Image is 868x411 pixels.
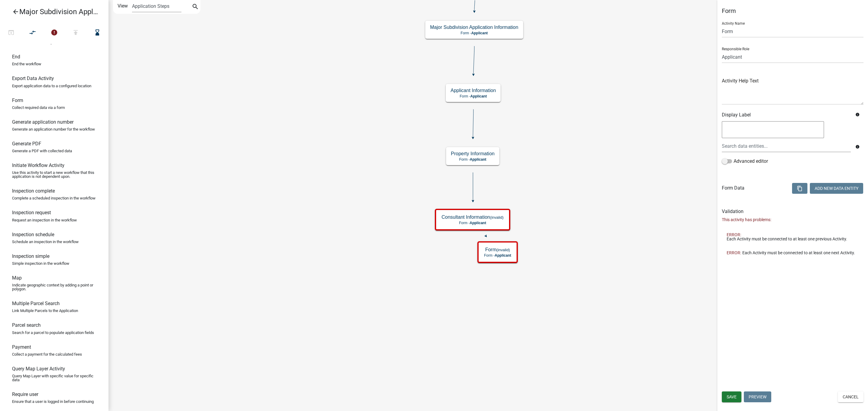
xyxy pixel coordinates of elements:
[12,331,94,335] p: Search for a parcel to populate application fields
[722,140,851,152] input: Search data entities...
[12,149,72,153] p: Generate a PDF with collected data
[5,5,99,19] a: Major Subdivision Application
[722,185,744,191] h6: Form Data
[484,253,511,258] p: Form -
[190,2,200,12] button: search
[722,391,741,402] button: Save
[12,232,54,237] h6: Inspection schedule
[838,391,863,402] button: Cancel
[0,26,22,39] button: Test Workflow
[12,301,60,306] h6: Multiple Parcel Search
[12,40,80,44] p: Send an email as a step in the workflow
[12,240,79,244] p: Schedule an inspection in the workflow
[51,29,58,37] i: error
[12,62,41,66] p: End the workflow
[490,215,504,220] small: (invalid)
[12,8,19,17] i: arrow_back
[12,261,69,265] p: Simple inspection in the workflow
[451,157,495,162] p: Form -
[8,29,15,37] i: open_in_browser
[430,24,518,30] h5: Major Subdivision Application Information
[12,97,23,103] h6: Form
[742,251,855,255] span: Each Activity must be connected to at least one next Activity.
[12,322,41,328] h6: Parcel search
[12,119,74,125] h6: Generate application number
[792,186,807,191] wm-modal-confirm: Bulk Actions
[797,186,803,191] i: content_copy
[471,31,488,35] span: Applicant
[12,162,64,168] h6: Initiate Workflow Activity
[12,106,65,110] p: Collect required data via a form
[12,171,96,178] p: Use this activity to start a new workflow that this application is not dependent upon.
[722,7,863,14] h5: Form
[12,141,41,147] h6: Generate PDF
[722,209,863,214] h6: Validation
[94,29,101,37] i: hourglass_bottom
[496,248,510,252] small: (invalid)
[722,158,768,165] label: Advanced editor
[451,151,495,156] h5: Property Information
[744,391,771,402] button: Preview
[430,31,518,35] p: Form -
[12,218,77,222] p: Request an inspection in the workflow
[12,283,96,291] p: Indicate geographic context by adding a point or polygon.
[12,253,49,259] h6: Inspection simple
[484,247,511,252] h5: Form
[722,217,863,223] p: This activity has problems:
[12,366,65,372] h6: Query Map Layer Activity
[727,251,741,255] span: ERROR:
[792,183,807,194] button: content_copy
[12,210,51,215] h6: Inspection request
[722,112,851,118] h6: Display Label
[470,157,486,162] span: Applicant
[12,309,78,313] p: Link Multiple Parcels to the Application
[727,233,741,237] span: ERROR:
[12,188,55,194] h6: Inspection complete
[442,214,504,220] h5: Consultant Information
[43,26,65,39] button: 4 problems in this workflow
[86,26,108,39] button: Saving Pending Changes
[72,29,79,37] i: publish
[12,54,20,60] h6: End
[470,221,486,225] span: Applicant
[451,94,496,98] p: Form -
[810,183,863,194] button: Add New Data Entity
[855,113,860,117] i: info
[495,253,511,258] span: Applicant
[22,26,43,39] button: Auto Layout
[12,196,96,200] p: Complete a scheduled inspection in the workflow
[65,26,86,39] button: Publish
[12,374,96,382] p: Query Map Layer with specific value for specific data
[727,394,737,399] span: Save
[470,94,487,98] span: Applicant
[12,275,22,281] h6: Map
[727,237,847,241] span: Each Activity must be connected to at least one previous Activity.
[0,26,108,41] div: Workflow actions
[442,221,504,225] p: Form -
[12,352,82,356] p: Collect a payment for the calculated fees
[451,88,496,93] h5: Applicant Information
[12,400,94,403] p: Ensure that a user is logged in before continuing
[29,29,36,37] i: compare_arrows
[12,76,54,81] h6: Export Data Activity
[855,145,860,149] i: info
[12,391,38,397] h6: Require user
[12,84,91,88] p: Export application data to a configured location
[192,3,199,11] i: search
[12,344,31,350] h6: Payment
[12,127,95,131] p: Generate an application number for the workflow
